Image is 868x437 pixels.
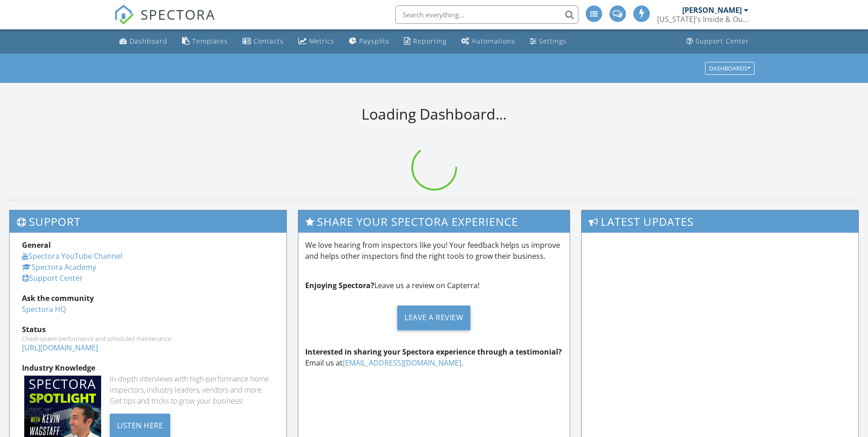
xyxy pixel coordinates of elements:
[458,33,519,50] a: Automations (Advanced)
[116,33,171,50] a: Dashboard
[582,210,858,233] h3: Latest Updates
[539,37,566,45] div: Settings
[345,33,393,50] a: Paysplits
[114,12,216,32] a: SPECTORA
[10,210,286,233] h3: Support
[22,324,274,335] div: Status
[695,37,749,45] div: Support Center
[110,373,274,406] div: In-depth interviews with high-performance home inspectors, industry leaders, vendors and more. Ge...
[129,37,167,45] div: Dashboard
[253,37,284,45] div: Contacts
[413,37,447,45] div: Reporting
[239,33,287,50] a: Contacts
[397,306,470,330] div: Leave a Review
[400,33,450,50] a: Reporting
[22,304,66,314] a: Spectora HQ
[305,346,563,368] p: Email us at .
[22,335,274,342] div: Check system performance and scheduled maintenance.
[472,37,515,45] div: Automations
[22,343,98,353] a: [URL][DOMAIN_NAME]
[305,298,563,337] a: Leave a Review
[395,5,578,24] input: Search everything...
[298,210,570,233] h3: Share Your Spectora Experience
[295,33,338,50] a: Metrics
[22,362,274,373] div: Industry Knowledge
[22,273,83,283] a: Support Center
[359,37,389,45] div: Paysplits
[343,358,461,368] a: [EMAIL_ADDRESS][DOMAIN_NAME]
[22,240,51,250] strong: General
[705,62,755,75] button: Dashboards
[709,65,750,71] div: Dashboards
[140,5,216,24] span: SPECTORA
[305,347,562,357] strong: Interested in sharing your Spectora experience through a testimonial?
[682,5,742,15] div: [PERSON_NAME]
[683,33,753,50] a: Support Center
[305,280,374,290] strong: Enjoying Spectora?
[305,280,563,291] p: Leave us a review on Capterra!
[305,240,563,262] p: We love hearing from inspectors like you! Your feedback helps us improve and helps other inspecto...
[114,5,134,25] img: The Best Home Inspection Software - Spectora
[309,37,334,45] div: Metrics
[22,262,96,272] a: Spectora Academy
[110,420,171,430] a: Listen Here
[178,33,232,50] a: Templates
[657,15,749,24] div: Florida's Inside & Out Inspections
[22,251,122,261] a: Spectora YouTube Channel
[526,33,570,50] a: Settings
[22,293,274,304] div: Ask the community
[192,37,228,45] div: Templates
